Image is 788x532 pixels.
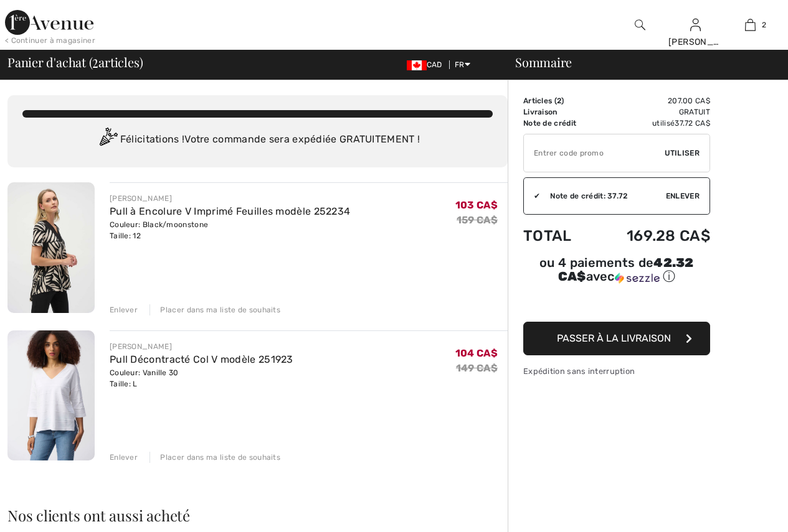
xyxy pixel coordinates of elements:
iframe: Ouvre un widget dans lequel vous pouvez chatter avec l’un de nos agents [709,495,776,526]
td: utilisé [594,118,710,129]
div: Placer dans ma liste de souhaits [150,452,280,463]
span: FR [455,60,470,69]
div: [PERSON_NAME] [110,341,293,352]
button: Passer à la livraison [523,322,710,355]
span: 103 CA$ [455,199,498,211]
div: Couleur: Black/moonstone Taille: 12 [110,219,350,241]
div: Couleur: Vanille 30 Taille: L [110,367,293,390]
td: Livraison [523,106,594,118]
div: Expédition sans interruption [523,365,710,377]
td: Total [523,215,594,257]
div: Félicitations ! Votre commande sera expédiée GRATUITEMENT ! [22,128,493,152]
a: Se connecter [690,19,701,30]
span: 104 CA$ [455,347,498,359]
a: Pull Décontracté Col V modèle 251923 [110,353,293,365]
img: 1ère Avenue [5,10,93,35]
div: < Continuer à magasiner [5,35,95,46]
span: 42.32 CA$ [558,255,694,284]
td: 207.00 CA$ [594,95,710,106]
span: Utiliser [665,147,700,159]
span: Panier d'achat ( articles) [7,56,143,68]
img: Mes infos [690,17,701,32]
div: Enlever [110,452,138,463]
a: 2 [723,17,777,32]
span: Passer à la livraison [557,332,671,344]
div: [PERSON_NAME] [668,35,723,49]
td: Articles ( ) [523,95,594,106]
span: 37.72 CA$ [675,119,710,128]
span: 2 [762,19,766,30]
div: Sommaire [500,56,781,68]
img: Congratulation2.svg [95,128,120,152]
img: Sezzle [615,273,660,284]
img: Canadian Dollar [407,60,427,70]
div: ✔ [524,190,540,202]
div: [PERSON_NAME] [110,193,350,204]
img: Pull Décontracté Col V modèle 251923 [7,330,95,461]
iframe: PayPal-paypal [523,289,710,317]
img: Pull à Encolure V Imprimé Feuilles modèle 252234 [7,182,95,313]
div: Placer dans ma liste de souhaits [150,304,280,315]
td: Note de crédit [523,118,594,129]
td: 169.28 CA$ [594,215,710,257]
div: ou 4 paiements de42.32 CA$avecSezzle Cliquez pour en savoir plus sur Sezzle [523,257,710,289]
td: Gratuit [594,106,710,118]
input: Code promo [524,134,665,172]
span: 2 [557,96,561,105]
span: Enlever [666,190,700,202]
s: 149 CA$ [456,362,498,374]
div: Enlever [110,304,138,315]
h2: Nos clients ont aussi acheté [7,508,508,523]
s: 159 CA$ [457,214,498,226]
div: Note de crédit: 37.72 [540,190,666,202]
a: Pull à Encolure V Imprimé Feuilles modèle 252234 [110,205,350,217]
span: CAD [407,60,447,69]
div: ou 4 paiements de avec [523,257,710,285]
img: recherche [635,17,645,32]
img: Mon panier [745,17,756,32]
span: 2 [92,53,98,69]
